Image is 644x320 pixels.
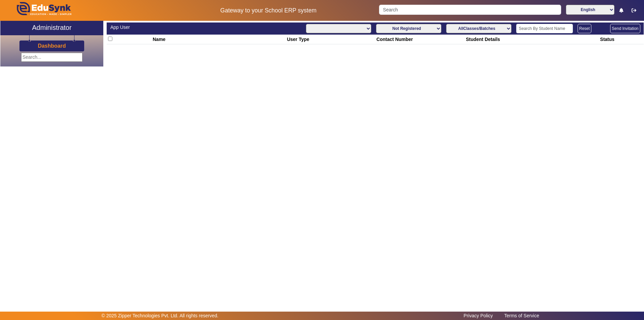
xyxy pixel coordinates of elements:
[516,24,573,33] input: Search By Student Name
[152,35,286,44] th: Name
[375,35,465,44] th: Contact Number
[38,43,66,49] h3: Dashboard
[32,24,72,32] h2: Administrator
[102,312,219,319] p: © 2025 Zipper Technologies Pvt. Ltd. All rights reserved.
[460,311,496,320] a: Privacy Policy
[610,24,640,33] button: Send Invitation
[286,35,375,44] th: User Type
[578,24,591,33] button: Reset
[465,35,599,44] th: Student Details
[501,311,542,320] a: Terms of Service
[165,7,372,14] h5: Gateway to your School ERP system
[599,35,644,44] th: Status
[21,53,83,62] input: Search...
[110,24,372,31] div: App User
[38,42,66,49] a: Dashboard
[379,5,561,15] input: Search
[0,21,103,35] a: Administrator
